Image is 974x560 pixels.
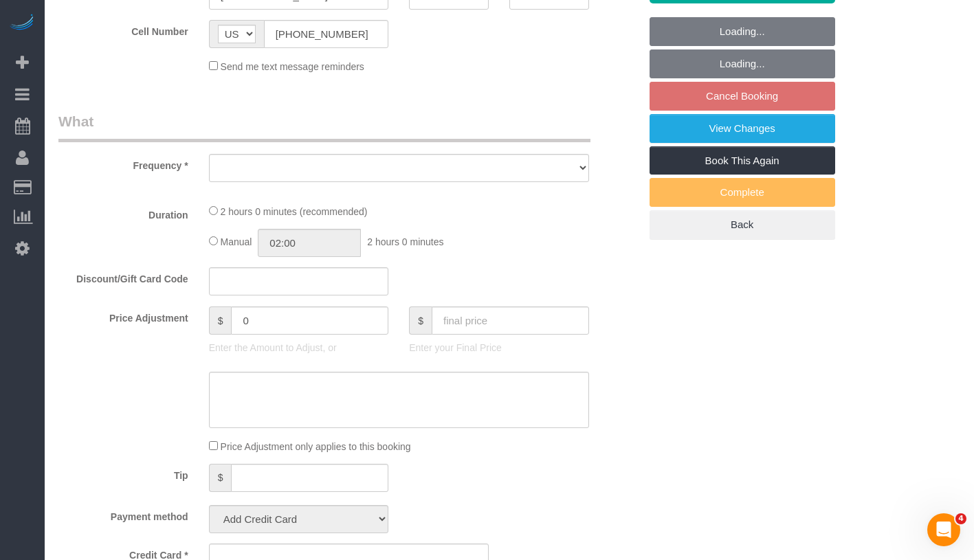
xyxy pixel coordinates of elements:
img: Automaid Logo [8,14,36,33]
span: $ [209,464,232,492]
a: View Changes [650,114,835,143]
span: 2 hours 0 minutes [367,236,443,247]
a: Back [650,210,835,239]
span: 2 hours 0 minutes (recommended) [221,206,368,217]
legend: What [58,111,590,142]
span: $ [209,306,232,335]
span: Manual [221,236,252,247]
p: Enter the Amount to Adjust, or [209,341,389,355]
span: Price Adjustment only applies to this booking [221,441,411,452]
span: Send me text message reminders [221,61,364,72]
label: Payment method [48,505,199,524]
a: Book This Again [650,146,835,175]
iframe: Intercom live chat [927,513,960,546]
input: final price [432,306,589,335]
input: Cell Number [264,20,389,48]
span: $ [409,306,432,335]
p: Enter your Final Price [409,341,589,355]
label: Tip [48,464,199,482]
label: Cell Number [48,20,199,38]
label: Discount/Gift Card Code [48,267,199,286]
label: Frequency * [48,154,199,172]
label: Duration [48,203,199,222]
span: 4 [955,513,966,524]
label: Price Adjustment [48,306,199,325]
